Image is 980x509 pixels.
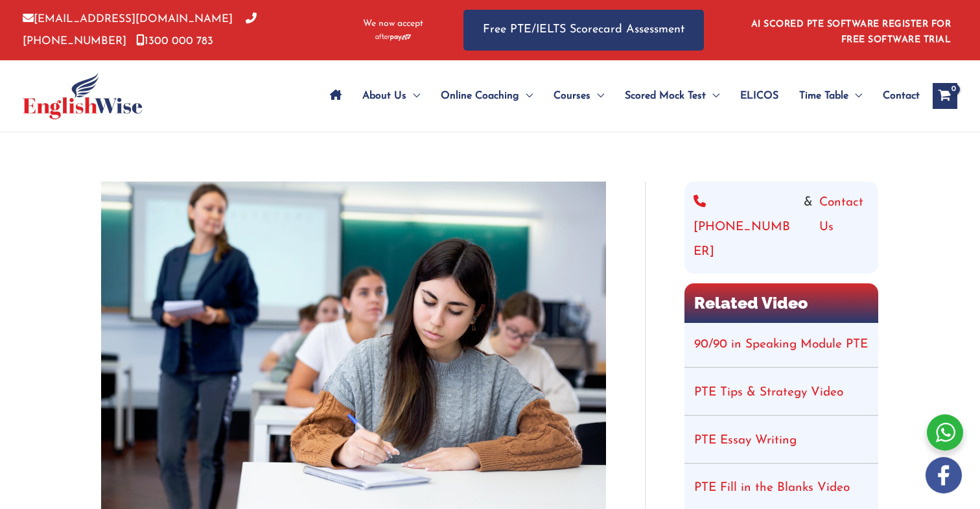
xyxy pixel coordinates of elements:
[789,73,872,119] a: Time TableMenu Toggle
[694,191,797,265] a: [PHONE_NUMBER]
[694,191,869,265] div: &
[819,191,869,265] a: Contact Us
[352,73,430,119] a: About UsMenu Toggle
[23,73,143,119] img: cropped-ew-logo
[694,386,843,399] a: PTE Tips & Strategy Video
[694,338,868,351] a: 90/90 in Speaking Module PTE
[543,73,614,119] a: CoursesMenu Toggle
[684,283,878,323] h2: Related Video
[926,457,962,493] img: white-facebook.png
[441,73,519,119] span: Online Coaching
[848,73,862,119] span: Menu Toggle
[554,73,590,119] span: Courses
[933,83,957,109] a: View Shopping Cart, empty
[375,34,411,41] img: Afterpay-Logo
[463,10,704,51] a: Free PTE/IELTS Scorecard Assessment
[706,73,719,119] span: Menu Toggle
[730,73,789,119] a: ELICOS
[751,19,951,45] a: AI SCORED PTE SOFTWARE REGISTER FOR FREE SOFTWARE TRIAL
[362,73,406,119] span: About Us
[694,482,850,494] a: PTE Fill in the Blanks Video
[363,18,423,30] span: We now accept
[590,73,604,119] span: Menu Toggle
[430,73,543,119] a: Online CoachingMenu Toggle
[625,73,706,119] span: Scored Mock Test
[883,73,920,119] span: Contact
[519,73,533,119] span: Menu Toggle
[694,434,797,447] a: PTE Essay Writing
[743,9,957,51] aside: Header Widget 1
[406,73,420,119] span: Menu Toggle
[320,73,920,119] nav: Site Navigation: Main Menu
[136,36,213,47] a: 1300 000 783
[740,73,778,119] span: ELICOS
[614,73,730,119] a: Scored Mock TestMenu Toggle
[23,14,233,25] a: [EMAIL_ADDRESS][DOMAIN_NAME]
[799,73,848,119] span: Time Table
[872,73,920,119] a: Contact
[23,14,257,46] a: [PHONE_NUMBER]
